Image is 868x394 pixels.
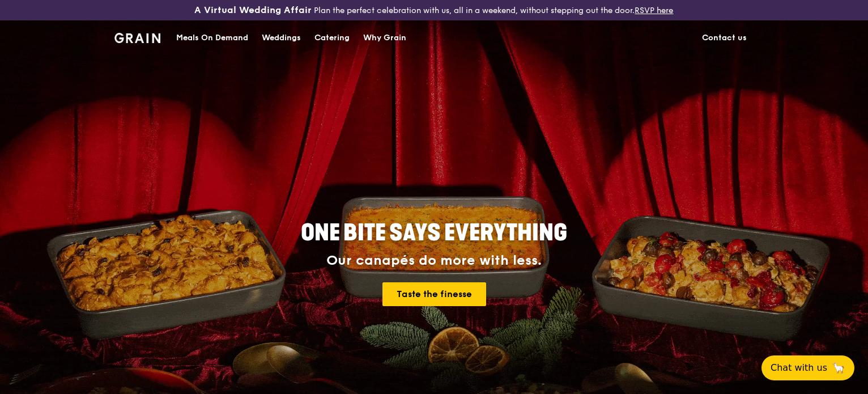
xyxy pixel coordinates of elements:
[114,33,160,43] img: Grain
[255,21,308,55] a: Weddings
[771,361,827,375] span: Chat with us
[356,21,413,55] a: Why Grain
[301,219,567,247] span: ONE BITE SAYS EVERYTHING
[144,5,723,16] div: Plan the perfect celebration with us, all in a weekend, without stepping out the door.
[194,5,312,16] h3: A Virtual Wedding Affair
[832,361,845,375] span: 🦙
[114,20,160,54] a: GrainGrain
[635,6,673,15] a: RSVP here
[314,21,350,55] div: Catering
[382,282,486,306] a: Taste the finesse
[262,21,301,55] div: Weddings
[230,253,638,269] div: Our canapés do more with less.
[695,21,754,55] a: Contact us
[363,21,406,55] div: Why Grain
[176,21,248,55] div: Meals On Demand
[761,355,854,380] button: Chat with us🦙
[308,21,356,55] a: Catering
